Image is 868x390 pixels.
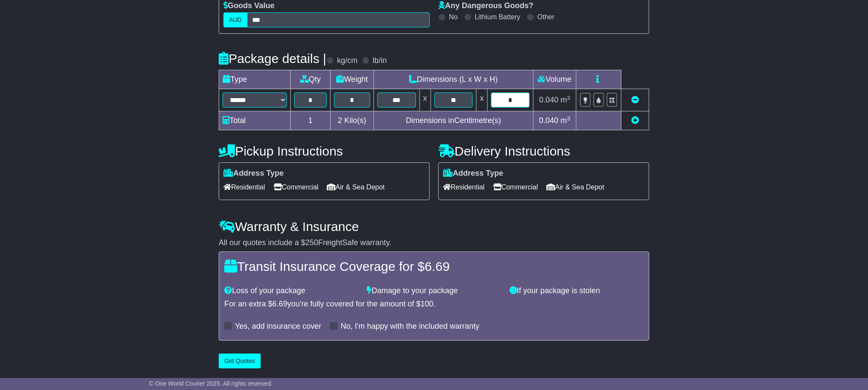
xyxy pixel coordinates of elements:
[219,219,649,234] h4: Warranty & Insurance
[567,115,570,122] sup: 3
[443,180,485,194] span: Residential
[331,70,374,89] td: Weight
[223,180,265,194] span: Residential
[220,286,363,296] div: Loss of your package
[337,56,358,66] label: kg/cm
[419,89,431,111] td: x
[567,95,570,101] sup: 3
[219,70,291,89] td: Type
[561,116,570,125] span: m
[547,180,605,194] span: Air & Sea Depot
[219,144,430,158] h4: Pickup Instructions
[341,322,479,331] label: No, I'm happy with the included warranty
[476,89,488,111] td: x
[224,300,644,309] div: For an extra $ you're fully covered for the amount of $ .
[291,111,331,130] td: 1
[631,96,639,104] a: Remove this item
[219,354,261,369] button: Get Quotes
[149,380,273,387] span: © One World Courier 2025. All rights reserved.
[224,259,644,273] h4: Transit Insurance Coverage for $
[493,180,538,194] span: Commercial
[223,169,284,178] label: Address Type
[374,70,533,89] td: Dimensions (L x W x H)
[505,286,648,296] div: If your package is stolen
[327,180,385,194] span: Air & Sea Depot
[425,259,449,273] span: 6.69
[219,111,291,130] td: Total
[305,238,318,247] span: 250
[631,116,639,125] a: Add new item
[235,322,321,331] label: Yes, add insurance cover
[223,1,274,11] label: Goods Value
[272,300,287,308] span: 6.69
[561,96,570,104] span: m
[373,56,387,66] label: lb/in
[374,111,533,130] td: Dimensions in Centimetre(s)
[438,1,533,11] label: Any Dangerous Goods?
[363,286,506,296] div: Damage to your package
[438,144,649,158] h4: Delivery Instructions
[219,238,649,248] div: All our quotes include a $ FreightSafe warranty.
[291,70,331,89] td: Qty
[539,116,558,125] span: 0.040
[421,300,434,308] span: 100
[449,13,458,21] label: No
[539,96,558,104] span: 0.040
[223,12,247,27] label: AUD
[274,180,318,194] span: Commercial
[219,51,326,66] h4: Package details |
[338,116,342,125] span: 2
[533,70,576,89] td: Volume
[537,13,555,21] label: Other
[475,13,521,21] label: Lithium Battery
[443,169,503,178] label: Address Type
[331,111,374,130] td: Kilo(s)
